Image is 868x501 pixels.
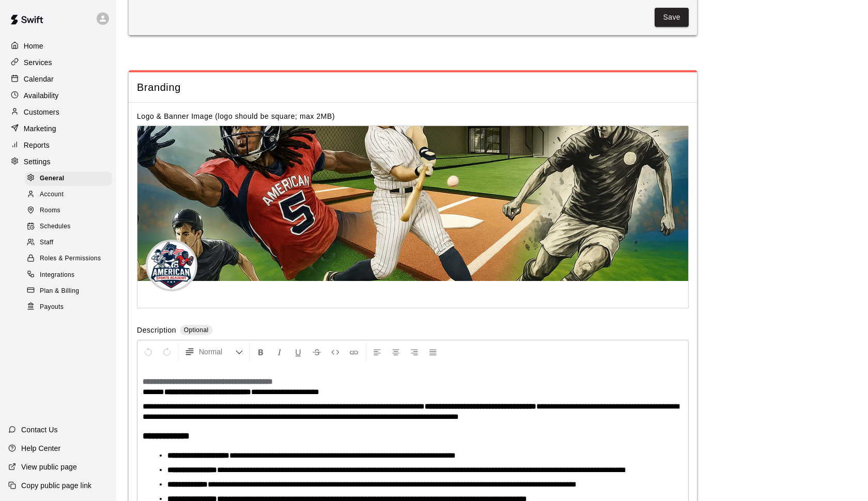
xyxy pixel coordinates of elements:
[24,107,59,117] p: Customers
[24,41,43,51] p: Home
[25,252,112,266] div: Roles & Permissions
[25,267,116,283] a: Integrations
[180,342,247,361] button: Formatting Options
[25,299,116,315] a: Payouts
[8,88,108,103] a: Availability
[40,206,60,216] span: Rooms
[21,462,77,472] p: View public page
[25,300,112,315] div: Payouts
[25,235,116,251] a: Staff
[8,71,108,87] a: Calendar
[25,203,116,219] a: Rooms
[25,268,112,283] div: Integrations
[308,342,326,361] button: Format Strikethrough
[21,480,91,491] p: Copy public page link
[137,81,689,95] span: Branding
[184,326,209,334] span: Optional
[137,112,335,120] label: Logo & Banner Image (logo should be square; max 2MB)
[40,286,79,296] span: Plan & Billing
[289,342,307,361] button: Format Underline
[24,90,59,101] p: Availability
[271,342,288,361] button: Format Italics
[25,219,116,235] a: Schedules
[655,8,689,27] button: Save
[8,154,108,169] a: Settings
[345,342,363,361] button: Insert Link
[25,203,112,218] div: Rooms
[24,57,52,68] p: Services
[199,347,235,357] span: Normal
[24,123,56,134] p: Marketing
[8,137,108,153] a: Reports
[25,220,112,234] div: Schedules
[139,342,157,361] button: Undo
[25,236,112,250] div: Staff
[24,74,54,84] p: Calendar
[8,121,108,136] a: Marketing
[8,104,108,120] a: Customers
[24,156,51,167] p: Settings
[25,171,112,186] div: General
[25,187,112,202] div: Account
[40,238,53,248] span: Staff
[368,342,386,361] button: Left Align
[21,443,60,453] p: Help Center
[387,342,405,361] button: Center Align
[252,342,270,361] button: Format Bold
[40,222,71,232] span: Schedules
[25,283,116,299] a: Plan & Billing
[40,174,65,184] span: General
[327,342,344,361] button: Insert Code
[8,38,108,54] a: Home
[40,254,101,264] span: Roles & Permissions
[25,186,116,202] a: Account
[40,302,64,312] span: Payouts
[158,342,176,361] button: Redo
[40,270,75,280] span: Integrations
[40,190,64,200] span: Account
[25,251,116,267] a: Roles & Permissions
[21,425,58,435] p: Contact Us
[25,170,116,186] a: General
[24,140,50,150] p: Reports
[25,284,112,299] div: Plan & Billing
[424,342,442,361] button: Justify Align
[8,55,108,70] a: Services
[137,325,176,337] label: Description
[406,342,423,361] button: Right Align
